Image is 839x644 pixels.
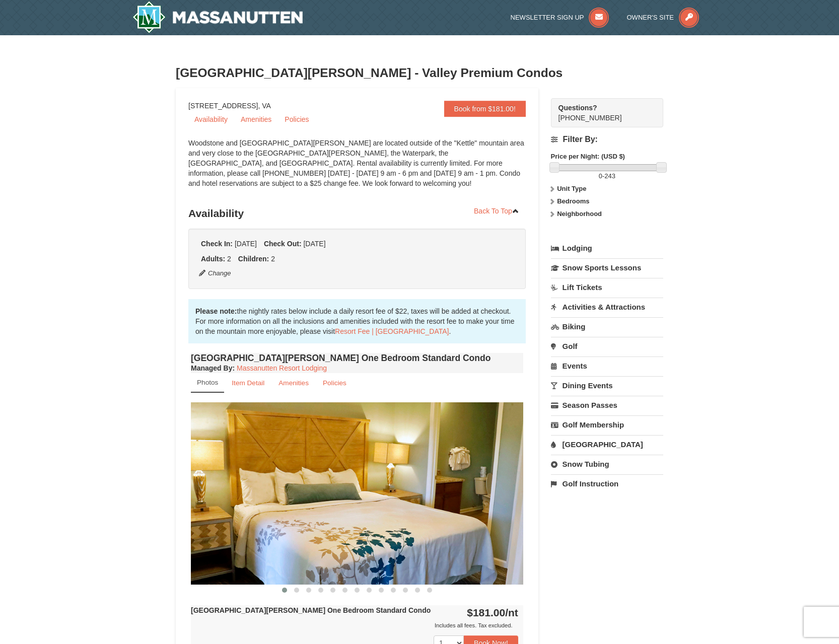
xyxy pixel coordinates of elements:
a: Book from $181.00! [444,101,526,117]
strong: Price per Night: (USD $) [551,153,625,160]
span: 243 [604,172,615,180]
a: Policies [316,373,353,393]
a: Availability [188,112,234,127]
h3: [GEOGRAPHIC_DATA][PERSON_NAME] - Valley Premium Condos [176,63,663,83]
span: Owner's Site [627,14,674,21]
a: [GEOGRAPHIC_DATA] [551,435,663,454]
span: Managed By [191,364,232,372]
img: 18876286-121-55434444.jpg [191,402,523,584]
strong: Neighborhood [557,210,602,218]
div: Includes all fees. Tax excluded. [191,620,518,630]
strong: $181.00 [467,607,518,618]
strong: [GEOGRAPHIC_DATA][PERSON_NAME] One Bedroom Standard Condo [191,606,431,614]
label: - [551,171,663,181]
span: 2 [227,255,231,263]
a: Photos [191,373,224,393]
a: Activities & Attractions [551,298,663,316]
span: [PHONE_NUMBER] [558,103,645,122]
a: Snow Sports Lessons [551,258,663,277]
a: Massanutten Resort [132,1,303,33]
a: Season Passes [551,396,663,414]
img: Massanutten Resort Logo [132,1,303,33]
span: Newsletter Sign Up [511,14,584,21]
small: Policies [323,379,346,387]
a: Back To Top [467,203,526,219]
strong: : [191,364,235,372]
div: the nightly rates below include a daily resort fee of $22, taxes will be added at checkout. For m... [188,299,526,343]
a: Lodging [551,239,663,257]
a: Item Detail [225,373,271,393]
button: Change [198,268,232,279]
span: [DATE] [303,240,325,248]
span: /nt [505,607,518,618]
a: Amenities [235,112,277,127]
small: Photos [197,379,218,386]
strong: Adults: [201,255,225,263]
div: Woodstone and [GEOGRAPHIC_DATA][PERSON_NAME] are located outside of the "Kettle" mountain area an... [188,138,526,198]
strong: Unit Type [557,185,586,192]
a: Newsletter Sign Up [511,14,609,21]
a: Policies [278,112,315,127]
a: Dining Events [551,376,663,395]
a: Owner's Site [627,14,700,21]
a: Events [551,356,663,375]
a: Lift Tickets [551,278,663,297]
span: 0 [599,172,602,180]
small: Amenities [278,379,309,387]
a: Massanutten Resort Lodging [237,364,327,372]
a: Snow Tubing [551,455,663,473]
strong: Please note: [195,307,237,315]
a: Golf Membership [551,415,663,434]
a: Resort Fee | [GEOGRAPHIC_DATA] [335,327,449,335]
strong: Children: [238,255,269,263]
strong: Questions? [558,104,597,112]
span: 2 [271,255,275,263]
strong: Check In: [201,240,233,248]
a: Golf [551,337,663,355]
small: Item Detail [232,379,264,387]
strong: Check Out: [264,240,302,248]
a: Amenities [272,373,315,393]
h4: [GEOGRAPHIC_DATA][PERSON_NAME] One Bedroom Standard Condo [191,353,523,363]
a: Biking [551,317,663,336]
a: Golf Instruction [551,474,663,493]
h4: Filter By: [551,135,663,144]
h3: Availability [188,203,526,224]
strong: Bedrooms [557,197,589,205]
span: [DATE] [235,240,257,248]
